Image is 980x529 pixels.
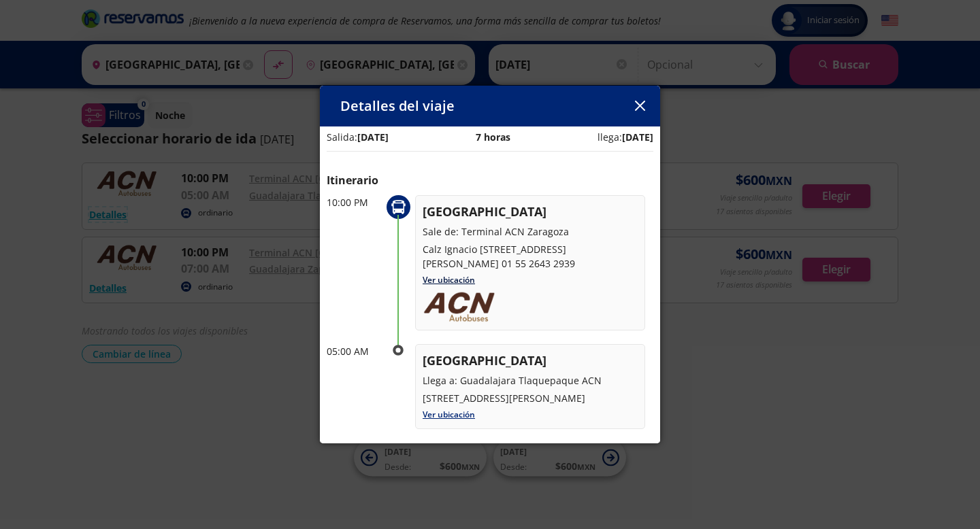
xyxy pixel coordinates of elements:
[340,96,455,116] p: Detalles del viaje
[423,203,638,221] p: [GEOGRAPHIC_DATA]
[327,344,381,358] p: 05:00 AM
[327,172,653,188] p: Itinerario
[423,224,638,239] p: Sale de: Terminal ACN Zaragoza
[423,409,475,420] a: Ver ubicación
[357,131,389,143] b: [DATE]
[598,130,653,144] p: llega:
[423,373,638,388] p: Llega a: Guadalajara Tlaquepaque ACN
[423,291,495,323] img: uploads_2F1578608151385-az9gqjqws8t-172a25c88b65a2891a7feb5602a74b01_2FLogo_V_Cafe.png
[423,242,638,271] p: Calz Ignacio [STREET_ADDRESS][PERSON_NAME] 01 55 2643 2939
[423,274,475,286] a: Ver ubicación
[476,130,510,144] p: 7 horas
[327,195,381,209] p: 10:00 PM
[622,131,653,143] b: [DATE]
[327,130,389,144] p: Salida:
[423,391,638,405] p: [STREET_ADDRESS][PERSON_NAME]
[423,352,638,370] p: [GEOGRAPHIC_DATA]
